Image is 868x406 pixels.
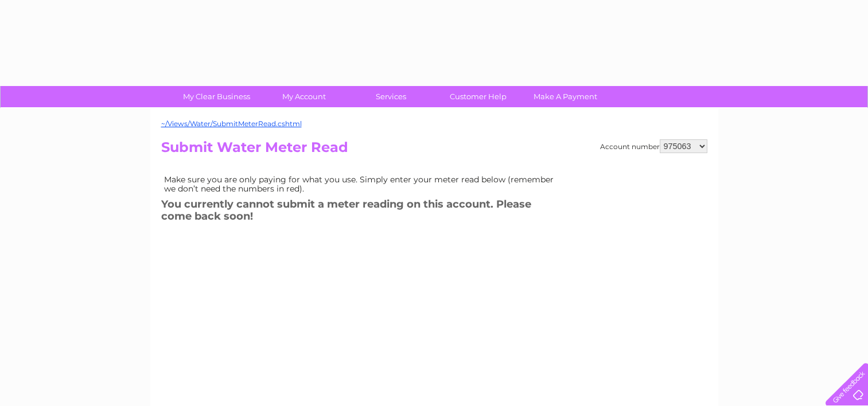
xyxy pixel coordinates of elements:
h2: Submit Water Meter Read [161,139,707,161]
td: Make sure you are only paying for what you use. Simply enter your meter read below (remember we d... [161,172,563,196]
a: My Clear Business [169,86,264,107]
a: My Account [256,86,351,107]
a: Customer Help [431,86,526,107]
h3: You currently cannot submit a meter reading on this account. Please come back soon! [161,196,563,228]
a: Services [344,86,438,107]
div: Account number [600,139,707,153]
a: Make A Payment [518,86,613,107]
a: ~/Views/Water/SubmitMeterRead.cshtml [161,119,302,128]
